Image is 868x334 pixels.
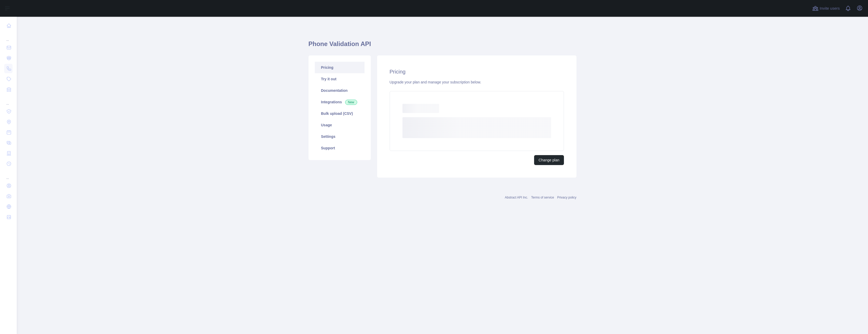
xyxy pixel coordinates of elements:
[531,196,554,199] a: Terms of service
[309,40,576,52] h1: Phone Validation API
[315,85,365,96] a: Documentation
[4,169,13,180] div: ...
[345,100,357,105] span: New
[557,196,576,199] a: Privacy policy
[390,68,564,75] h2: Pricing
[390,80,564,85] div: Upgrade your plan and manage your subscription below.
[811,4,841,13] button: Invite users
[315,73,365,85] a: Try it out
[315,96,365,108] a: Integrations New
[315,131,365,142] a: Settings
[315,108,365,119] a: Bulk upload (CSV)
[505,196,528,199] a: Abstract API Inc.
[4,95,13,106] div: ...
[4,31,13,42] div: ...
[315,142,365,154] a: Support
[534,155,564,165] button: Change plan
[315,62,365,73] a: Pricing
[315,119,365,131] a: Usage
[820,5,840,12] span: Invite users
